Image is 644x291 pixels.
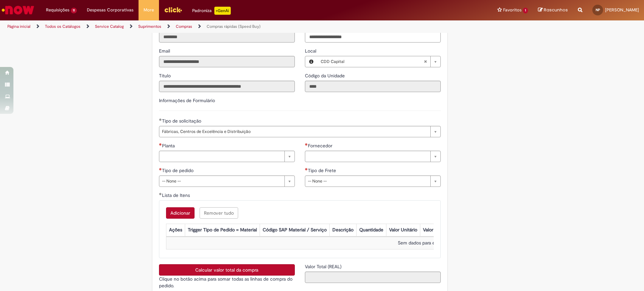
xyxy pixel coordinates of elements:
[159,81,295,92] input: Título
[321,56,424,67] span: CDD Capital
[162,176,281,187] span: -- None --
[159,73,172,79] span: Somente leitura - Título
[305,272,441,283] input: Valor Total (REAL)
[138,24,161,29] a: Suprimentos
[207,24,261,29] a: Compras rápidas (Speed Buy)
[162,167,195,173] span: Tipo de pedido
[162,143,176,149] span: Planta
[214,7,231,15] p: +GenAi
[503,7,522,13] span: Favoritos
[164,5,182,15] img: click_logo_yellow_360x200.png
[305,151,441,162] a: Limpar campo Fornecedor
[308,143,334,149] span: Fornecedor
[166,207,195,219] button: Add a row for Lista de Itens
[159,264,295,276] button: Calcular valor total da compra
[596,8,600,12] span: NP
[159,151,295,162] a: Limpar campo Planta
[144,7,154,13] span: More
[159,48,171,54] label: Somente leitura - Email
[166,224,185,236] th: Ações
[356,224,386,236] th: Quantidade
[420,56,430,67] abbr: Limpar campo Local
[159,143,162,146] span: Necessários
[162,118,203,124] span: Tipo de solicitação
[544,7,568,13] span: Rascunhos
[159,56,295,67] input: Email
[159,118,162,121] span: Obrigatório Preenchido
[45,24,80,29] a: Todos os Catálogos
[538,7,568,13] a: Rascunhos
[305,73,346,79] span: Somente leitura - Código da Unidade
[185,224,260,236] th: Trigger Tipo de Pedido = Material
[159,31,295,43] input: ID
[162,126,427,137] span: Fábricas, Centros de Excelência e Distribuição
[159,72,172,79] label: Somente leitura - Título
[159,193,162,195] span: Obrigatório Preenchido
[46,7,69,13] span: Requisições
[523,8,528,13] span: 1
[159,97,215,103] label: Informações de Formulário
[159,276,295,289] p: Clique no botão acima para somar todas as linhas de compra do pedido.
[305,168,308,170] span: Necessários
[305,143,308,146] span: Necessários
[329,224,356,236] th: Descrição
[176,24,192,29] a: Compras
[305,81,441,92] input: Código da Unidade
[260,224,329,236] th: Código SAP Material / Serviço
[305,264,343,270] span: Somente leitura - Valor Total (REAL)
[95,24,124,29] a: Service Catalog
[1,3,35,17] img: ServiceNow
[305,263,343,270] label: Somente leitura - Valor Total (REAL)
[305,31,441,43] input: Telefone de Contato
[305,72,346,79] label: Somente leitura - Código da Unidade
[308,167,337,173] span: Tipo de Frete
[162,192,191,198] span: Lista de Itens
[308,176,427,187] span: -- None --
[192,7,231,15] div: Padroniza
[605,7,639,13] span: [PERSON_NAME]
[5,20,424,33] ul: Trilhas de página
[159,48,171,54] span: Somente leitura - Email
[159,168,162,170] span: Necessários
[71,8,77,13] span: 11
[7,24,31,29] a: Página inicial
[305,56,317,67] button: Local, Visualizar este registro CDD Capital
[420,224,463,236] th: Valor Total Moeda
[305,48,318,54] span: Local
[386,224,420,236] th: Valor Unitário
[87,7,133,13] span: Despesas Corporativas
[317,56,440,67] a: CDD CapitalLimpar campo Local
